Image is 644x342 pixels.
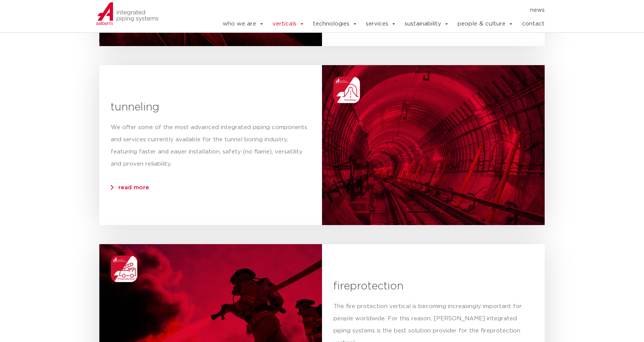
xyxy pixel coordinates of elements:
[405,16,449,32] a: sustainability
[313,16,357,32] a: technologies
[457,16,513,32] a: people & culture
[199,4,545,16] nav: Menu
[366,16,396,32] a: services
[333,77,360,103] img: Aalberts_IPS_icon_tunneling_rgb.png.webp
[118,185,149,190] a: read more
[223,16,264,32] a: who we are
[333,278,533,294] h3: fireprotection
[522,16,545,32] a: contact
[111,256,137,282] img: Aalberts_IPS_icon_fireprotection_rgb.png.webp
[111,99,311,115] h3: tunneling
[111,121,311,170] p: We offer some of the most advanced integrated piping components and services currently available ...
[530,4,545,16] a: news
[273,16,304,32] a: verticals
